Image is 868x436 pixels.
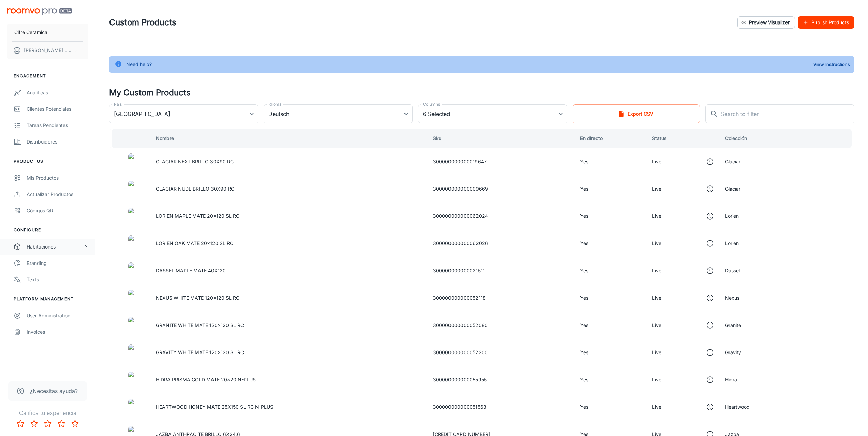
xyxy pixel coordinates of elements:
[109,16,176,29] h1: Custom Products
[575,257,647,284] td: Yes
[427,202,575,230] td: 300000000000062024
[706,212,714,220] svg: This product is in the visualizer
[27,312,88,319] div: User Administration
[812,59,852,70] button: View Instructions
[706,294,714,302] svg: This product is in the visualizer
[423,101,440,107] label: Columns
[652,294,714,302] div: Live
[427,129,575,148] th: Sku
[150,230,427,257] td: LORIEN OAK MATE 20x120 SL RC
[573,104,700,123] button: Export CSV
[575,148,647,175] td: Yes
[41,417,55,431] button: Rate 3 star
[706,403,714,411] svg: This product is in the visualizer
[14,417,27,431] button: Rate 1 star
[720,175,854,202] td: Glaciar
[427,257,575,284] td: 300000000000021511
[7,8,72,15] img: Roomvo PRO Beta
[268,101,281,107] label: Idioma
[737,16,795,29] button: Preview Visualizer
[5,409,90,417] p: Califica tu experiencia
[720,366,854,393] td: Hidra
[720,284,854,312] td: Nexus
[706,267,714,275] svg: This product is in the visualizer
[427,393,575,421] td: 300000000000051563
[721,104,854,123] input: Search to filter
[150,202,427,230] td: LORIEN MAPLE MATE 20x120 SL RC
[575,230,647,257] td: Yes
[427,339,575,366] td: 300000000000052200
[652,185,714,193] div: Live
[27,243,83,251] div: Habitaciones
[427,366,575,393] td: 300000000000055955
[720,202,854,230] td: Lorien
[798,16,854,29] button: Publish Products
[720,148,854,175] td: Glaciar
[647,129,720,148] th: Status
[575,393,647,421] td: Yes
[427,175,575,202] td: 300000000000009669
[7,24,88,41] button: Cifre Ceramica
[264,104,413,123] div: Deutsch
[427,230,575,257] td: 300000000000062026
[14,29,47,36] p: Cifre Ceramica
[706,348,714,357] svg: This product is in the visualizer
[427,284,575,312] td: 300000000000052118
[27,138,88,146] div: Distribuidores
[720,257,854,284] td: Dassel
[652,212,714,220] div: Live
[150,257,427,284] td: DASSEL MAPLE MATE 40X120
[575,284,647,312] td: Yes
[652,403,714,411] div: Live
[7,42,88,59] button: [PERSON_NAME] Llobat
[27,259,88,267] div: Branding
[706,376,714,384] svg: This product is in the visualizer
[575,366,647,393] td: Yes
[27,89,88,96] div: Analíticas
[150,366,427,393] td: HIDRA PRISMA COLD MATE 20x20 N-PLUS
[652,321,714,329] div: Live
[27,417,41,431] button: Rate 2 star
[150,393,427,421] td: HEARTWOOD HONEY MATE 25X150 SL RC N-PLUS
[575,175,647,202] td: Yes
[706,239,714,247] svg: This product is in the visualizer
[27,191,88,198] div: Actualizar productos
[109,104,258,123] div: [GEOGRAPHIC_DATA]
[126,58,152,71] div: Need help?
[27,276,88,283] div: Texts
[720,393,854,421] td: Heartwood
[427,148,575,175] td: 300000000000019647
[30,387,78,395] span: ¿Necesitas ayuda?
[24,47,72,54] p: [PERSON_NAME] Llobat
[706,157,714,166] svg: This product is in the visualizer
[150,129,427,148] th: Nombre
[575,339,647,366] td: Yes
[720,339,854,366] td: Gravity
[575,129,647,148] th: En directo
[418,104,567,123] div: 6 Selected
[55,417,68,431] button: Rate 4 star
[575,312,647,339] td: Yes
[114,101,122,107] label: País
[27,207,88,214] div: Códigos QR
[27,328,88,336] div: Invoices
[575,202,647,230] td: Yes
[652,376,714,384] div: Live
[109,87,854,99] h4: My Custom Products
[720,230,854,257] td: Lorien
[720,312,854,339] td: Granite
[150,284,427,312] td: NEXUS WHITE MATE 120x120 SL RC
[652,157,714,166] div: Live
[27,122,88,129] div: Tareas pendientes
[706,185,714,193] svg: This product is in the visualizer
[427,312,575,339] td: 300000000000052080
[652,267,714,275] div: Live
[150,339,427,366] td: GRAVITY WHITE MATE 120x120 SL RC
[27,105,88,113] div: Clientes potenciales
[150,312,427,339] td: GRANITE WHITE MATE 120x120 SL RC
[150,148,427,175] td: GLACIAR NEXT BRILLO 30X90 RC
[150,175,427,202] td: GLACIAR NUDE BRILLO 30X90 RC
[68,417,82,431] button: Rate 5 star
[706,321,714,329] svg: This product is in the visualizer
[652,348,714,357] div: Live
